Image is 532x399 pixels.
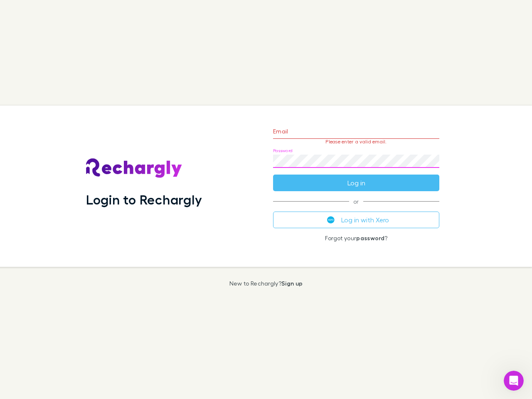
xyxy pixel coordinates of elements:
[327,216,335,224] img: Xero's logo
[273,235,439,241] p: Forgot your ?
[356,234,384,241] a: password
[273,139,439,145] p: Please enter a valid email.
[229,280,303,287] p: New to Rechargly?
[504,371,524,391] iframe: Intercom live chat
[86,192,202,207] h1: Login to Rechargly
[86,158,182,178] img: Rechargly's Logo
[281,280,303,287] a: Sign up
[273,148,293,154] label: Password
[273,212,439,228] button: Log in with Xero
[273,175,439,191] button: Log in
